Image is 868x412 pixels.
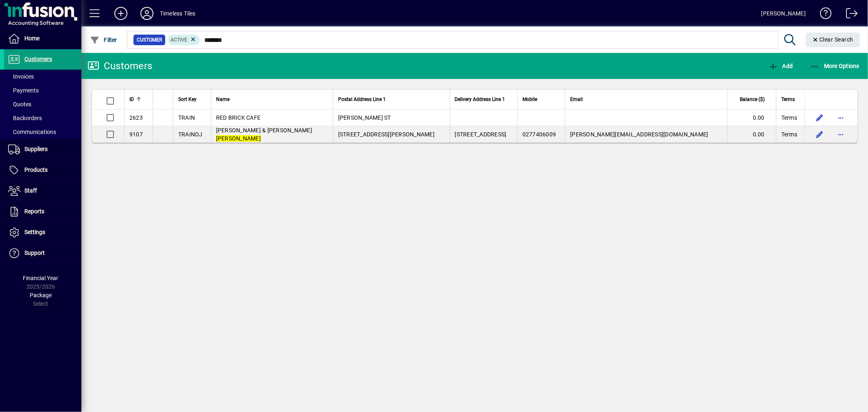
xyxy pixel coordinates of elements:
span: TRAIN [178,114,195,121]
span: Backorders [8,115,42,121]
span: Terms [781,95,795,104]
span: Clear Search [812,36,854,43]
a: Settings [4,222,81,243]
a: Products [4,160,81,180]
span: Delivery Address Line 1 [455,95,505,104]
button: More options [834,128,847,141]
a: Quotes [4,97,81,111]
span: 9107 [129,131,143,138]
span: Payments [8,87,39,94]
span: Invoices [8,73,34,80]
a: Reports [4,202,81,222]
span: [STREET_ADDRESS] [455,131,507,138]
div: [PERSON_NAME] [761,7,806,20]
div: Mobile [523,95,560,104]
button: More Options [808,59,862,73]
button: Filter [88,33,119,47]
span: Terms [781,130,797,138]
span: Mobile [523,95,537,104]
a: Home [4,28,81,49]
span: [STREET_ADDRESS][PERSON_NAME] [338,131,435,138]
a: Logout [840,2,858,28]
span: Package [30,292,52,298]
span: Financial Year [23,275,59,281]
span: Active [171,37,188,43]
span: Balance ($) [740,95,765,104]
span: More Options [810,63,860,69]
td: 0.00 [727,110,776,126]
span: Name [216,95,230,104]
div: Email [570,95,722,104]
span: Customers [24,56,52,62]
button: Clear [806,33,860,47]
span: Add [768,63,793,69]
button: More options [834,111,847,124]
span: Communications [8,129,56,135]
mat-chip: Activation Status: Active [168,35,200,45]
span: Email [570,95,583,104]
div: Customers [87,59,152,72]
a: Suppliers [4,139,81,160]
span: Home [24,35,39,42]
span: Support [24,250,45,256]
div: Name [216,95,328,104]
span: [PERSON_NAME] & [PERSON_NAME] [216,127,312,142]
button: Edit [813,128,826,141]
span: Products [24,167,48,173]
span: 0277406009 [523,131,556,138]
a: Communications [4,125,81,139]
a: Staff [4,181,81,201]
span: Postal Address Line 1 [338,95,386,104]
div: Timeless Tiles [160,7,195,20]
a: Knowledge Base [814,2,832,28]
span: TRAINOJ [178,131,203,138]
div: Balance ($) [732,95,772,104]
span: 2623 [129,114,143,121]
button: Profile [134,6,160,21]
span: Suppliers [24,146,48,152]
span: Filter [90,37,117,43]
a: Payments [4,83,81,97]
span: Staff [24,187,37,194]
span: Reports [24,208,44,215]
a: Backorders [4,111,81,125]
span: Terms [781,114,797,122]
span: Quotes [8,101,31,107]
em: [PERSON_NAME] [216,135,261,142]
td: 0.00 [727,126,776,142]
button: Edit [813,111,826,124]
span: RED BRICK CAFE [216,114,261,121]
span: [PERSON_NAME] ST [338,114,391,121]
div: ID [129,95,148,104]
a: Support [4,243,81,263]
span: Sort Key [178,95,197,104]
button: Add [108,6,134,21]
span: Settings [24,229,45,235]
button: Add [766,59,795,73]
span: ID [129,95,134,104]
span: Customer [137,36,162,44]
span: [PERSON_NAME][EMAIL_ADDRESS][DOMAIN_NAME] [570,131,708,138]
a: Invoices [4,70,81,83]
